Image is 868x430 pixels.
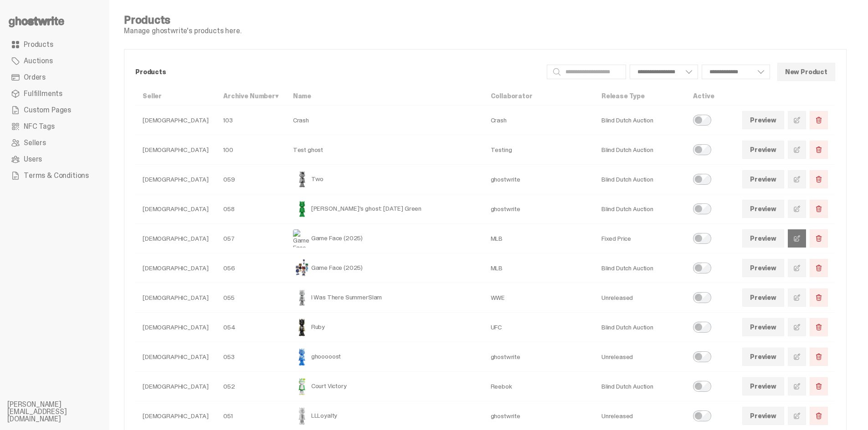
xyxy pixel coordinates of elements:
[742,200,784,218] a: Preview
[286,283,483,313] td: I Was There SummerSlam
[286,224,483,253] td: Game Face (2025)
[742,318,784,336] a: Preview
[216,165,286,194] td: 059
[7,118,102,135] a: NFC Tags
[293,377,311,395] img: Court Victory
[216,253,286,283] td: 056
[216,342,286,372] td: 053
[24,41,53,48] span: Products
[7,135,102,151] a: Sellers
[24,156,42,163] span: Users
[810,407,828,425] button: Delete Product
[7,167,102,184] a: Terms & Conditions
[777,63,835,81] button: New Product
[7,36,102,53] a: Products
[135,135,216,165] td: [DEMOGRAPHIC_DATA]
[286,106,483,135] td: Crash
[135,342,216,372] td: [DEMOGRAPHIC_DATA]
[742,407,784,425] a: Preview
[293,407,311,425] img: LLLoyalty
[216,106,286,135] td: 103
[810,377,828,395] button: Delete Product
[286,342,483,372] td: ghooooost
[7,86,102,102] a: Fulfillments
[742,170,784,188] a: Preview
[216,372,286,401] td: 052
[216,283,286,313] td: 055
[810,141,828,159] button: Delete Product
[483,165,594,194] td: ghostwrite
[135,253,216,283] td: [DEMOGRAPHIC_DATA]
[24,74,46,81] span: Orders
[7,401,117,423] li: [PERSON_NAME][EMAIL_ADDRESS][DOMAIN_NAME]
[286,253,483,283] td: Game Face (2025)
[594,87,686,106] th: Release Type
[216,135,286,165] td: 100
[216,194,286,224] td: 058
[24,123,55,130] span: NFC Tags
[483,224,594,253] td: MLB
[286,313,483,342] td: Ruby
[24,172,89,179] span: Terms & Conditions
[742,111,784,129] a: Preview
[483,135,594,165] td: Testing
[293,259,311,277] img: Game Face (2025)
[742,259,784,277] a: Preview
[293,318,311,336] img: Ruby
[24,106,71,114] span: Custom Pages
[135,283,216,313] td: [DEMOGRAPHIC_DATA]
[483,313,594,342] td: UFC
[135,313,216,342] td: [DEMOGRAPHIC_DATA]
[483,194,594,224] td: ghostwrite
[594,342,686,372] td: Unreleased
[810,288,828,307] button: Delete Product
[275,92,278,100] span: ▾
[810,170,828,188] button: Delete Product
[810,229,828,248] button: Delete Product
[594,194,686,224] td: Blind Dutch Auction
[483,342,594,372] td: ghostwrite
[216,224,286,253] td: 057
[742,348,784,366] a: Preview
[810,348,828,366] button: Delete Product
[293,229,311,248] img: Game Face (2025)
[483,106,594,135] td: Crash
[286,135,483,165] td: Test ghost
[742,377,784,395] a: Preview
[742,229,784,248] a: Preview
[7,69,102,86] a: Orders
[594,106,686,135] td: Blind Dutch Auction
[483,253,594,283] td: MLB
[124,15,241,25] h4: Products
[135,165,216,194] td: [DEMOGRAPHIC_DATA]
[483,372,594,401] td: Reebok
[7,102,102,118] a: Custom Pages
[810,200,828,218] button: Delete Product
[594,165,686,194] td: Blind Dutch Auction
[810,259,828,277] button: Delete Product
[216,313,286,342] td: 054
[810,318,828,336] button: Delete Product
[286,165,483,194] td: Two
[286,372,483,401] td: Court Victory
[223,92,278,100] a: Archive Number▾
[483,283,594,313] td: WWE
[594,253,686,283] td: Blind Dutch Auction
[594,224,686,253] td: Fixed Price
[286,194,483,224] td: [PERSON_NAME]'s ghost: [DATE] Green
[24,57,53,65] span: Auctions
[742,141,784,159] a: Preview
[24,90,62,97] span: Fulfillments
[286,87,483,106] th: Name
[135,69,539,75] p: Products
[693,92,714,100] a: Active
[293,288,311,307] img: I Was There SummerSlam
[7,53,102,69] a: Auctions
[594,283,686,313] td: Unreleased
[483,87,594,106] th: Collaborator
[7,151,102,167] a: Users
[594,313,686,342] td: Blind Dutch Auction
[135,106,216,135] td: [DEMOGRAPHIC_DATA]
[742,288,784,307] a: Preview
[24,139,46,147] span: Sellers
